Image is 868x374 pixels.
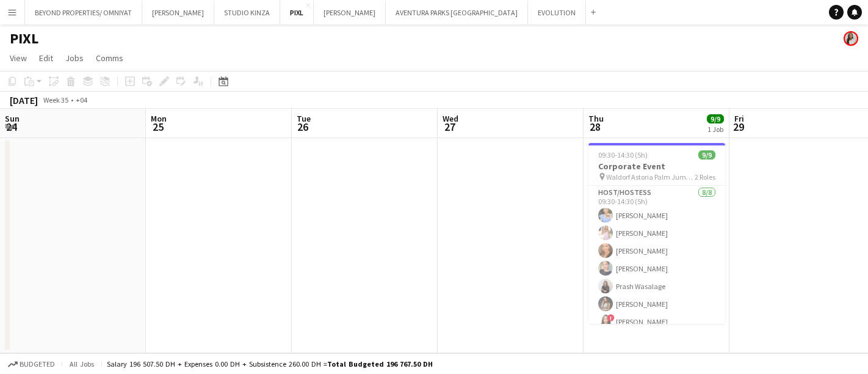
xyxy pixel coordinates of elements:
[280,1,314,24] button: PIXL
[606,172,695,182] span: Waldorf Astoria Palm Jumeirah
[6,358,57,371] button: Budgeted
[528,1,586,24] button: EVOLUTION
[96,53,123,64] span: Comms
[39,53,53,64] span: Edit
[65,53,84,64] span: Jobs
[10,94,38,106] div: [DATE]
[607,314,615,321] span: !
[5,50,32,66] a: View
[91,50,128,66] a: Comms
[587,120,604,134] span: 28
[10,53,27,64] span: View
[60,50,89,66] a: Jobs
[149,120,167,134] span: 25
[844,31,858,46] app-user-avatar: Ines de Puybaudet
[707,125,723,134] div: 1 Job
[214,1,280,24] button: STUDIO KINZA
[297,113,311,124] span: Tue
[588,186,725,351] app-card-role: Host/Hostess8/809:30-14:30 (5h)[PERSON_NAME][PERSON_NAME][PERSON_NAME][PERSON_NAME]Prash Wasalage...
[314,1,386,24] button: [PERSON_NAME]
[443,113,458,124] span: Wed
[734,113,744,124] span: Fri
[67,359,96,369] span: All jobs
[107,359,433,369] div: Salary 196 507.50 DH + Expenses 0.00 DH + Subsistence 260.00 DH =
[695,172,715,182] span: 2 Roles
[76,95,87,105] div: +04
[20,360,55,369] span: Budgeted
[40,95,71,105] span: Week 35
[5,113,20,124] span: Sun
[732,120,744,134] span: 29
[3,120,20,134] span: 24
[441,120,458,134] span: 27
[698,150,715,159] span: 9/9
[327,359,433,369] span: Total Budgeted 196 767.50 DH
[588,161,725,172] h3: Corporate Event
[386,1,528,24] button: AVENTURA PARKS [GEOGRAPHIC_DATA]
[34,50,58,66] a: Edit
[598,150,648,159] span: 09:30-14:30 (5h)
[588,143,725,324] app-job-card: 09:30-14:30 (5h)9/9Corporate Event Waldorf Astoria Palm Jumeirah2 RolesHost/Hostess8/809:30-14:30...
[295,120,311,134] span: 26
[142,1,214,24] button: [PERSON_NAME]
[25,1,142,24] button: BEYOND PROPERTIES/ OMNIYAT
[151,113,167,124] span: Mon
[10,29,38,48] h1: PIXL
[588,113,604,124] span: Thu
[707,114,724,123] span: 9/9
